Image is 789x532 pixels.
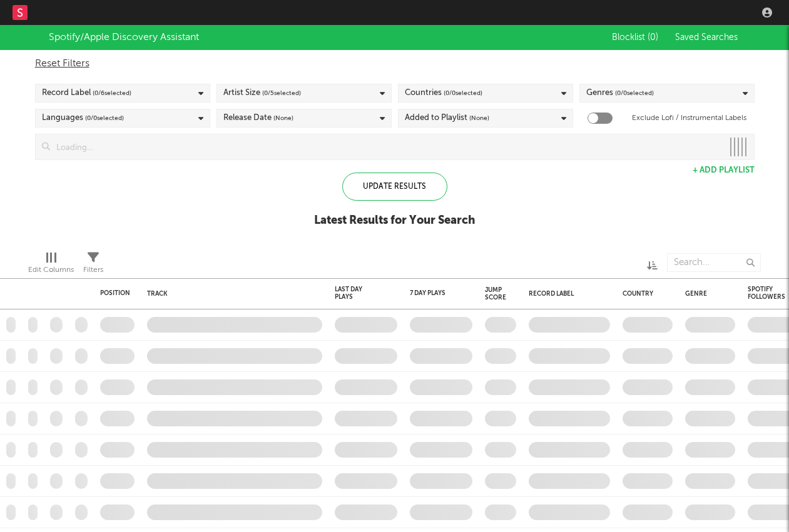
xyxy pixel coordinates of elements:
div: Edit Columns [28,247,74,283]
input: Search... [667,253,761,272]
div: Position [100,289,130,297]
div: Genre [685,290,729,298]
label: Exclude Lofi / Instrumental Labels [632,111,746,126]
div: Reset Filters [35,56,755,71]
span: (None) [273,111,293,126]
span: (None) [469,111,489,126]
div: Country [623,290,666,298]
input: Loading... [50,134,723,159]
div: Languages [42,111,124,126]
div: Latest Results for Your Search [314,213,475,228]
div: Artist Size [223,86,301,101]
span: ( 0 / 5 selected) [262,86,301,101]
div: Genres [586,86,654,101]
span: ( 0 / 6 selected) [93,86,131,101]
button: Saved Searches [671,33,740,43]
span: ( 0 ) [648,33,658,42]
span: Saved Searches [675,33,740,42]
div: Filters [83,263,103,278]
div: Jump Score [485,286,506,301]
div: Filters [83,247,103,283]
span: Blocklist [612,33,658,42]
div: Edit Columns [28,263,74,278]
div: Added to Playlist [405,111,489,126]
div: 7 Day Plays [410,289,454,297]
span: ( 0 / 0 selected) [615,86,654,101]
div: Spotify/Apple Discovery Assistant [49,30,199,45]
div: Update Results [342,173,447,201]
div: Release Date [223,111,293,126]
div: Record Label [42,86,131,101]
div: Last Day Plays [335,286,379,301]
div: Track [147,290,316,298]
div: Countries [405,86,482,101]
button: + Add Playlist [693,166,755,174]
span: ( 0 / 0 selected) [444,86,482,101]
div: Record Label [529,290,604,298]
span: ( 0 / 0 selected) [85,111,124,126]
